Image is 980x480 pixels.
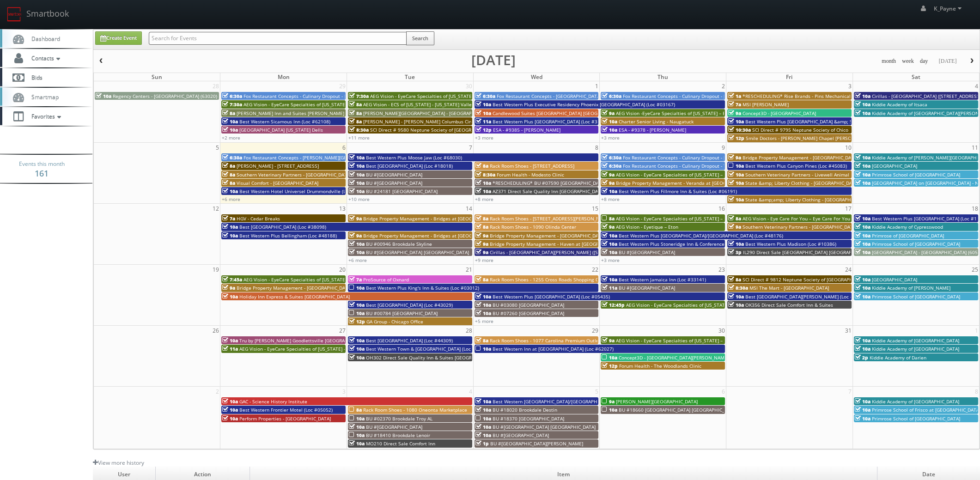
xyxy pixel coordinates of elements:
[743,249,956,255] span: IL290 Direct Sale [GEOGRAPHIC_DATA] [GEOGRAPHIC_DATA][PERSON_NAME][GEOGRAPHIC_DATA]
[728,110,741,116] span: 9a
[602,363,618,369] span: 12p
[239,232,337,239] span: Best Western Plus Bellingham (Loc #48188)
[363,215,503,222] span: Bridge Property Management - Bridges at [GEOGRAPHIC_DATA]
[728,135,744,141] span: 12p
[855,154,870,161] span: 10a
[855,276,870,283] span: 10a
[96,93,111,99] span: 10a
[366,432,430,438] span: BU #18410 Brookdale Lenoir
[349,241,365,247] span: 10a
[493,415,564,422] span: BU #18370 [GEOGRAPHIC_DATA]
[475,318,493,324] a: +5 more
[475,93,495,99] span: 6:30a
[27,73,43,81] span: Bids
[855,215,870,222] span: 10a
[475,134,493,141] a: +3 more
[602,224,615,230] span: 9a
[619,363,701,369] span: Forum Health - The Woodlands Clinic
[728,249,742,255] span: 3p
[349,432,365,438] span: 10a
[490,224,576,230] span: Rack Room Shoes - 1090 Olinda Center
[27,93,59,101] span: Smartmap
[602,118,617,125] span: 10a
[366,354,549,361] span: OH302 Direct Sale Quality Inn & Suites [GEOGRAPHIC_DATA] - [GEOGRAPHIC_DATA]
[623,154,769,161] span: Fox Restaurant Concepts - Culinary Dropout - [GEOGRAPHIC_DATA]
[602,127,617,133] span: 10a
[855,93,870,99] span: 10a
[855,101,870,108] span: 10a
[855,407,870,413] span: 10a
[366,154,462,161] span: Best Western Plus Moose Jaw (Loc #68030)
[475,171,495,178] span: 8:30a
[872,232,944,239] span: Primrose of [GEOGRAPHIC_DATA]
[222,293,238,300] span: 10a
[349,249,365,255] span: 10a
[222,196,240,202] a: +6 more
[872,398,959,405] span: Kiddie Academy of [GEOGRAPHIC_DATA]
[728,118,744,125] span: 10a
[239,127,323,133] span: [GEOGRAPHIC_DATA] [US_STATE] Dells
[743,101,789,108] span: MSI [PERSON_NAME]
[366,249,469,255] span: BU #[GEOGRAPHIC_DATA] [GEOGRAPHIC_DATA]
[366,415,432,422] span: BU #02370 Brookdale Troy AL
[602,249,617,255] span: 10a
[493,346,614,352] span: Best Western Inn at [GEOGRAPHIC_DATA] (Loc #62027)
[752,127,848,133] span: SCI Direct # 9795 Neptune Society of Chico
[95,31,142,45] a: Create Event
[601,257,620,263] a: +3 more
[728,154,741,161] span: 9a
[222,188,238,194] span: 10a
[934,5,964,12] span: K_Payne
[349,354,365,361] span: 10a
[743,110,816,116] span: Concept3D - [GEOGRAPHIC_DATA]
[855,110,870,116] span: 10a
[619,407,737,413] span: BU #18660 [GEOGRAPHIC_DATA] [GEOGRAPHIC_DATA]
[475,232,488,239] span: 9a
[113,93,217,99] span: Regency Centers - [GEOGRAPHIC_DATA] (63020)
[222,101,242,108] span: 7:30a
[602,285,617,291] span: 11a
[602,93,621,99] span: 6:30a
[490,440,583,447] span: BU #[GEOGRAPHIC_DATA][PERSON_NAME]
[222,337,238,344] span: 10a
[870,354,926,361] span: Kiddie Academy of Darien
[349,424,365,430] span: 10a
[349,407,362,413] span: 8a
[728,285,748,291] span: 8:30a
[366,346,491,352] span: Best Western Town & [GEOGRAPHIC_DATA] (Loc #05423)
[366,318,423,325] span: GA Group - Chicago Office
[616,180,757,186] span: Bridge Property Management - Veranda at [GEOGRAPHIC_DATA]
[743,224,857,230] span: Southern Veterinary Partners - [GEOGRAPHIC_DATA]
[745,118,894,125] span: Best Western Plus [GEOGRAPHIC_DATA] &amp; Suites (Loc #44475)
[493,188,605,194] span: AZ371 Direct Sale Quality Inn [GEOGRAPHIC_DATA]
[917,55,931,67] button: day
[855,232,870,239] span: 10a
[222,224,238,230] span: 10a
[855,249,870,255] span: 10a
[872,285,950,291] span: Kiddie Academy of [PERSON_NAME]
[872,346,959,352] span: Kiddie Academy of [GEOGRAPHIC_DATA]
[349,180,365,186] span: 10a
[493,424,596,430] span: BU #[GEOGRAPHIC_DATA] [GEOGRAPHIC_DATA]
[366,241,432,247] span: BU #00946 Brookdale Skyline
[366,163,453,169] span: Best [GEOGRAPHIC_DATA] (Loc #18018)
[855,241,870,247] span: 10a
[406,31,434,45] button: Search
[366,180,422,186] span: BU #[GEOGRAPHIC_DATA]
[619,285,675,291] span: BU #[GEOGRAPHIC_DATA]
[490,249,637,255] span: Cirillas - [GEOGRAPHIC_DATA][PERSON_NAME] ([STREET_ADDRESS])
[602,407,617,413] span: 10a
[616,337,795,344] span: AEG Vision - EyeCare Specialties of [US_STATE] – [PERSON_NAME] Ridge Eye Care
[493,310,564,316] span: BU #07260 [GEOGRAPHIC_DATA]
[728,302,744,308] span: 10a
[602,241,617,247] span: 10a
[745,241,836,247] span: Best Western Plus Madison (Loc #10386)
[93,459,144,467] a: View more history
[619,188,737,194] span: Best Western Plus Fillmore Inn & Suites (Loc #06191)
[349,337,365,344] span: 10a
[490,215,611,222] span: Rack Room Shoes - [STREET_ADDRESS][PERSON_NAME]
[239,398,307,405] span: GAC - Science History Institute
[728,215,741,222] span: 8a
[349,302,365,308] span: 10a
[349,163,365,169] span: 10a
